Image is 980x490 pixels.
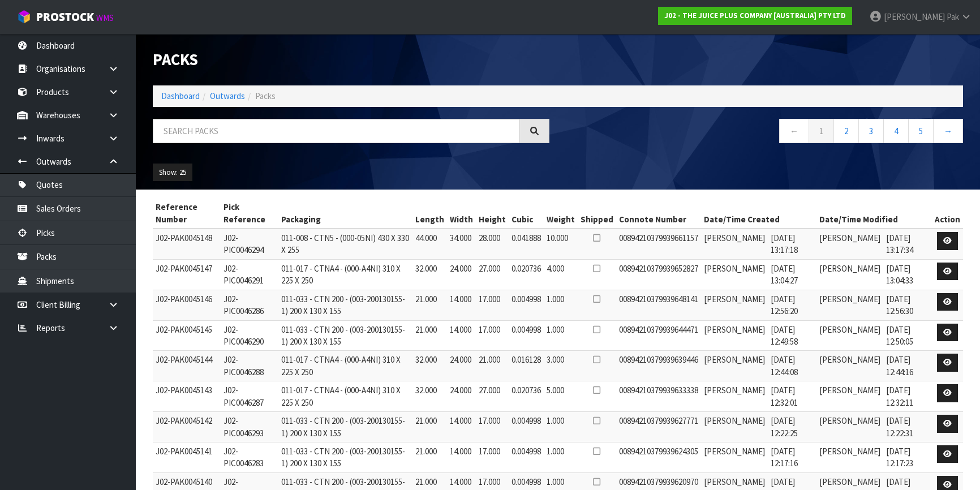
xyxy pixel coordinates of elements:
td: 44.000 [412,229,447,259]
td: J02-PAK0045146 [153,290,221,320]
td: J02-PIC0046288 [221,351,279,381]
td: 011-017 - CTNA4 - (000-A4NI) 310 X 225 X 250 [278,351,412,381]
span: ProStock [36,10,94,24]
td: 011-033 - CTN 200 - (003-200130155-1) 200 X 130 X 155 [278,320,412,351]
td: 14.000 [447,320,476,351]
th: Cubic [509,198,544,229]
td: 00894210379939624305 [616,442,701,472]
td: 14.000 [447,412,476,442]
td: 34.000 [447,229,476,259]
td: 21.000 [412,442,447,472]
td: 0.004998 [509,412,544,442]
th: Pick Reference [221,198,279,229]
button: Show: 25 [153,164,192,182]
td: [DATE] 12:44:16 [883,351,932,381]
th: Date/Time Modified [816,198,932,229]
td: 3.000 [544,351,578,381]
nav: Page navigation [566,119,963,147]
td: [PERSON_NAME] [816,381,883,412]
td: J02-PAK0045141 [153,442,221,472]
th: Width [447,198,476,229]
td: 0.004998 [509,290,544,320]
td: 0.020736 [509,259,544,290]
td: [DATE] 13:04:27 [768,259,816,290]
td: J02-PAK0045142 [153,412,221,442]
th: Reference Number [153,198,221,229]
a: J02 - THE JUICE PLUS COMPANY [AUSTRALIA] PTY LTD [658,7,852,25]
th: Height [476,198,509,229]
td: 24.000 [447,351,476,381]
td: 27.000 [476,381,509,412]
span: Packs [255,91,276,101]
td: [PERSON_NAME] [701,412,768,442]
a: 4 [883,119,909,143]
td: [PERSON_NAME] [701,290,768,320]
td: 32.000 [412,259,447,290]
td: J02-PAK0045148 [153,229,221,259]
td: 0.004998 [509,442,544,472]
td: [DATE] 12:17:23 [883,442,932,472]
th: Shipped [578,198,616,229]
td: 00894210379939639446 [616,351,701,381]
th: Weight [544,198,578,229]
td: 4.000 [544,259,578,290]
td: [PERSON_NAME] [816,320,883,351]
td: [PERSON_NAME] [816,229,883,259]
td: [PERSON_NAME] [816,259,883,290]
td: [PERSON_NAME] [701,259,768,290]
td: 24.000 [447,259,476,290]
td: [DATE] 12:56:20 [768,290,816,320]
td: [DATE] 12:56:30 [883,290,932,320]
th: Action [932,198,963,229]
td: 00894210379939633338 [616,381,701,412]
td: 011-033 - CTN 200 - (003-200130155-1) 200 X 130 X 155 [278,442,412,472]
a: Outwards [210,91,245,101]
td: [PERSON_NAME] [701,381,768,412]
td: [PERSON_NAME] [701,351,768,381]
input: Search packs [153,119,520,143]
td: 32.000 [412,351,447,381]
td: [PERSON_NAME] [816,351,883,381]
td: [DATE] 12:44:08 [768,351,816,381]
td: 00894210379939652827 [616,259,701,290]
td: 00894210379939661157 [616,229,701,259]
small: WMS [96,12,114,23]
span: Pak [947,11,959,22]
td: J02-PIC0046294 [221,229,279,259]
td: 17.000 [476,442,509,472]
h1: Packs [153,51,549,68]
td: [PERSON_NAME] [816,290,883,320]
td: 00894210379939648141 [616,290,701,320]
th: Connote Number [616,198,701,229]
a: Dashboard [161,91,200,101]
td: J02-PIC0046287 [221,381,279,412]
td: 5.000 [544,381,578,412]
a: ← [779,119,809,143]
td: 0.020736 [509,381,544,412]
td: 10.000 [544,229,578,259]
td: 17.000 [476,412,509,442]
td: 17.000 [476,320,509,351]
span: [PERSON_NAME] [884,11,945,22]
td: [PERSON_NAME] [701,320,768,351]
th: Packaging [278,198,412,229]
td: J02-PAK0045147 [153,259,221,290]
td: [DATE] 12:22:25 [768,412,816,442]
td: J02-PAK0045143 [153,381,221,412]
td: 17.000 [476,290,509,320]
td: J02-PIC0046293 [221,412,279,442]
td: 0.004998 [509,320,544,351]
a: 3 [858,119,884,143]
td: 1.000 [544,442,578,472]
td: J02-PIC0046291 [221,259,279,290]
td: [PERSON_NAME] [816,442,883,472]
th: Date/Time Created [701,198,816,229]
a: 2 [833,119,859,143]
td: [DATE] 12:22:31 [883,412,932,442]
td: 0.016128 [509,351,544,381]
td: [DATE] 12:32:01 [768,381,816,412]
td: 32.000 [412,381,447,412]
td: 0.041888 [509,229,544,259]
td: [DATE] 12:49:58 [768,320,816,351]
td: 011-017 - CTNA4 - (000-A4NI) 310 X 225 X 250 [278,381,412,412]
